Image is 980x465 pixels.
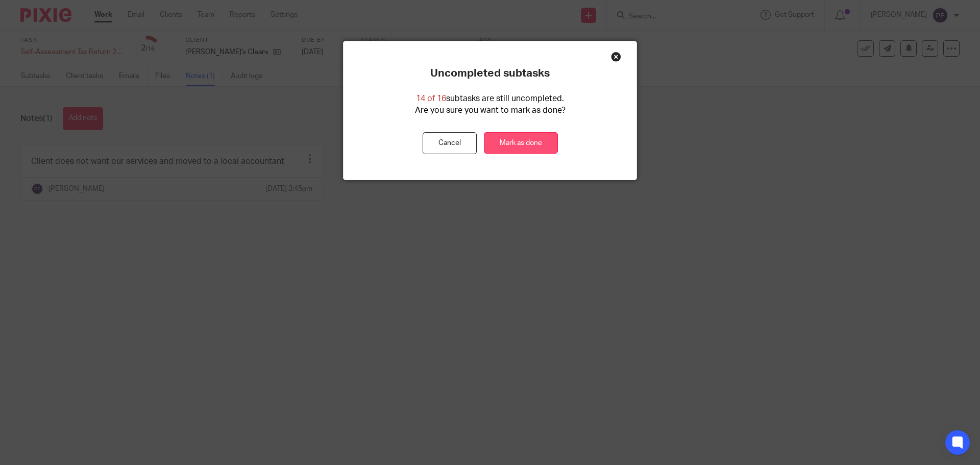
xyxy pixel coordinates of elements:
[484,132,558,154] a: Mark as done
[423,132,477,154] button: Cancel
[416,94,446,103] span: 14 of 16
[430,67,550,80] p: Uncompleted subtasks
[416,93,564,105] p: subtasks are still uncompleted.
[415,105,566,116] p: Are you sure you want to mark as done?
[611,52,621,62] div: Close this dialog window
